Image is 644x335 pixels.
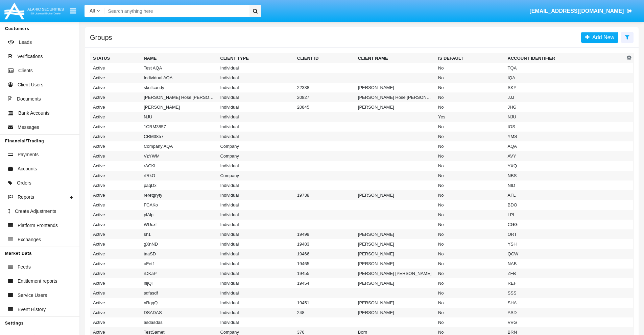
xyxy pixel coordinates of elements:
[217,180,294,190] td: Individual
[435,141,505,151] td: No
[435,278,505,288] td: No
[90,220,141,229] td: Active
[90,298,141,308] td: Active
[18,278,57,285] span: Entitlement reports
[141,317,217,327] td: asdasdas
[435,190,505,200] td: No
[90,132,141,141] td: Active
[141,180,217,190] td: paqDx
[90,308,141,317] td: Active
[18,236,41,243] span: Exchanges
[435,288,505,298] td: No
[15,208,56,215] span: Create Adjustments
[435,171,505,180] td: No
[435,229,505,239] td: No
[141,83,217,92] td: skullcandy
[505,171,625,180] td: NBS
[217,259,294,269] td: Individual
[217,122,294,132] td: Individual
[3,1,65,21] img: Logo image
[294,92,355,102] td: 20827
[141,278,217,288] td: nljQl
[435,239,505,249] td: No
[355,83,435,92] td: [PERSON_NAME]
[18,194,34,201] span: Reports
[217,239,294,249] td: Individual
[294,53,355,63] th: Client ID
[505,239,625,249] td: YSH
[435,259,505,269] td: No
[505,278,625,288] td: REF
[90,317,141,327] td: Active
[18,151,39,158] span: Payments
[217,249,294,259] td: Individual
[90,269,141,278] td: Active
[90,190,141,200] td: Active
[17,179,31,187] span: Orders
[526,2,636,21] a: [EMAIL_ADDRESS][DOMAIN_NAME]
[294,278,355,288] td: 19454
[141,220,217,229] td: WUcxf
[217,73,294,83] td: Individual
[294,269,355,278] td: 19455
[435,210,505,220] td: No
[355,239,435,249] td: [PERSON_NAME]
[90,63,141,73] td: Active
[294,190,355,200] td: 19738
[141,190,217,200] td: reretgryty
[90,141,141,151] td: Active
[141,122,217,132] td: 1CRM3857
[505,210,625,220] td: LPL
[217,229,294,239] td: Individual
[217,63,294,73] td: Individual
[294,298,355,308] td: 19451
[141,112,217,122] td: NJU
[17,53,43,60] span: Verifications
[217,288,294,298] td: Individual
[18,110,50,117] span: Bank Accounts
[355,259,435,269] td: [PERSON_NAME]
[590,34,614,40] span: Add New
[217,112,294,122] td: Individual
[141,171,217,180] td: rfRkO
[90,239,141,249] td: Active
[435,132,505,141] td: No
[19,39,32,46] span: Leads
[18,263,31,271] span: Feeds
[294,229,355,239] td: 19499
[217,278,294,288] td: Individual
[435,161,505,171] td: No
[294,308,355,317] td: 248
[141,141,217,151] td: Company AQA
[505,180,625,190] td: NID
[90,180,141,190] td: Active
[217,151,294,161] td: Company
[505,102,625,112] td: JHG
[18,292,47,299] span: Service Users
[435,220,505,229] td: No
[355,278,435,288] td: [PERSON_NAME]
[505,92,625,102] td: JJJ
[217,92,294,102] td: Individual
[435,269,505,278] td: No
[90,83,141,92] td: Active
[505,249,625,259] td: QCW
[18,81,43,88] span: Client Users
[217,220,294,229] td: Individual
[435,73,505,83] td: No
[18,222,58,229] span: Platform Frontends
[505,229,625,239] td: ORT
[355,92,435,102] td: [PERSON_NAME] Hose [PERSON_NAME]
[355,102,435,112] td: [PERSON_NAME]
[355,249,435,259] td: [PERSON_NAME]
[90,92,141,102] td: Active
[217,298,294,308] td: Individual
[141,161,217,171] td: rACKl
[90,53,141,63] th: Status
[141,229,217,239] td: sh1
[141,200,217,210] td: FCAKo
[217,190,294,200] td: Individual
[90,259,141,269] td: Active
[90,200,141,210] td: Active
[505,112,625,122] td: NJU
